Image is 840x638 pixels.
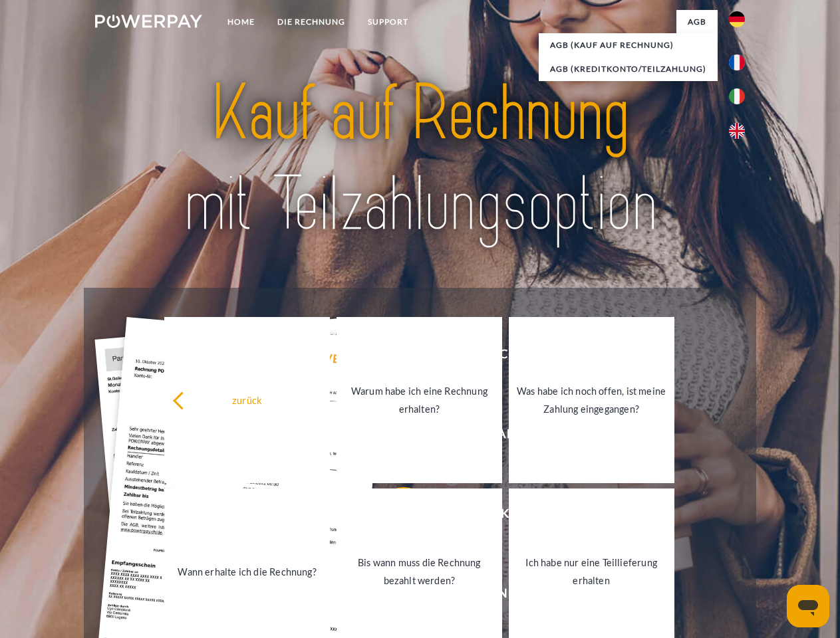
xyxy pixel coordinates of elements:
img: de [729,11,745,27]
a: AGB (Kauf auf Rechnung) [539,33,718,57]
div: Wann erhalte ich die Rechnung? [172,562,322,580]
img: it [729,88,745,104]
iframe: Schaltfläche zum Öffnen des Messaging-Fensters [787,585,829,627]
img: fr [729,54,745,70]
div: Warum habe ich eine Rechnung erhalten? [345,382,494,418]
a: Was habe ich noch offen, ist meine Zahlung eingegangen? [509,317,674,483]
img: logo-powerpay-white.svg [95,15,202,28]
a: SUPPORT [356,10,420,34]
a: DIE RECHNUNG [266,10,356,34]
div: Was habe ich noch offen, ist meine Zahlung eingegangen? [517,382,666,418]
a: Home [216,10,266,34]
a: agb [676,10,718,34]
div: Ich habe nur eine Teillieferung erhalten [517,554,666,589]
img: title-powerpay_de.svg [127,64,713,255]
a: AGB (Kreditkonto/Teilzahlung) [539,57,718,81]
img: en [729,123,745,139]
div: zurück [172,391,322,409]
div: Bis wann muss die Rechnung bezahlt werden? [345,554,494,589]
